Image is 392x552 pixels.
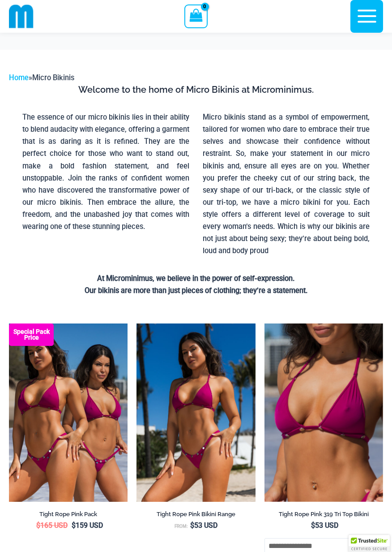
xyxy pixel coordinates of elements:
img: cropped mm emblem [9,4,34,29]
a: Tight Rope Pink 319 Top 01Tight Rope Pink 319 Top 4228 Thong 06Tight Rope Pink 319 Top 4228 Thong 06 [264,323,383,502]
span: $ [36,521,40,530]
a: View Shopping Cart, empty [184,4,207,28]
strong: Our bikinis are more than just pieces of clothing; they’re a statement. [85,286,308,295]
a: Tight Rope Pink 319 Tri Top Bikini [264,510,383,521]
b: Special Pack Price [9,329,54,341]
h2: Tight Rope Pink Bikini Range [136,510,255,518]
a: Collection Pack F Collection Pack B (3)Collection Pack B (3) [9,323,128,502]
a: Tight Rope Pink 319 Top 4228 Thong 05Tight Rope Pink 319 Top 4228 Thong 06Tight Rope Pink 319 Top... [136,323,255,502]
span: $ [72,521,76,530]
bdi: 159 USD [72,521,103,530]
a: Tight Rope Pink Bikini Range [136,510,255,521]
h2: Tight Rope Pink 319 Tri Top Bikini [264,510,383,518]
img: Collection Pack F [9,323,128,502]
span: $ [190,521,194,530]
img: Tight Rope Pink 319 Top 4228 Thong 05 [136,323,255,502]
p: The essence of our micro bikinis lies in their ability to blend audacity with elegance, offering ... [22,111,189,233]
h3: Welcome to the home of Micro Bikinis at Microminimus. [16,84,376,95]
bdi: 165 USD [36,521,68,530]
div: TrustedSite Certified [349,535,390,552]
img: Tight Rope Pink 319 Top 01 [264,323,383,502]
p: Micro bikinis stand as a symbol of empowerment, tailored for women who dare to embrace their true... [203,111,370,257]
h2: Tight Rope Pink Pack [9,510,128,518]
strong: At Microminimus, we believe in the power of self-expression. [97,274,295,283]
span: From: [175,524,188,529]
bdi: 53 USD [190,521,217,530]
span: Micro Bikinis [32,73,74,82]
bdi: 53 USD [311,521,338,530]
a: Tight Rope Pink Pack [9,510,128,521]
span: $ [311,521,315,530]
span: » [9,73,74,82]
a: Home [9,73,29,82]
